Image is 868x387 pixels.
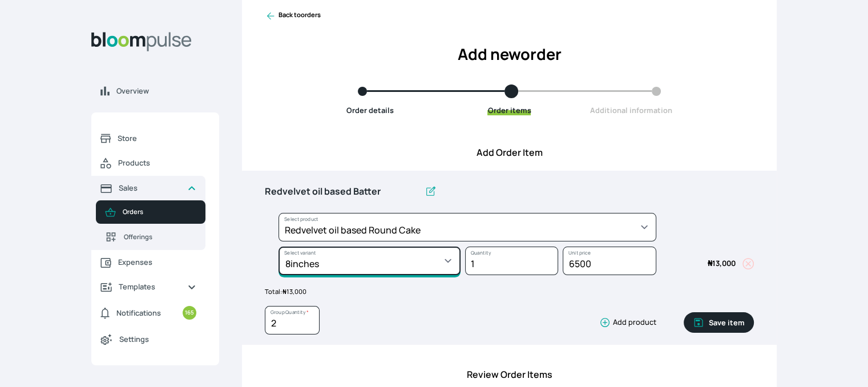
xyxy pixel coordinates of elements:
[119,281,178,292] span: Templates
[708,258,712,268] span: ₦
[282,287,286,296] span: ₦
[118,158,196,168] span: Products
[265,368,754,381] h4: Review Order Items
[116,308,161,319] span: Notifications
[118,257,196,268] span: Expenses
[119,183,178,193] span: Sales
[242,146,777,159] h4: Add Order Item
[708,258,736,268] span: 13,000
[487,105,531,115] span: Order items
[91,176,205,200] a: Sales
[96,224,205,250] a: Offerings
[684,312,754,333] button: Save item
[595,317,656,328] button: Add product
[96,200,205,224] a: Orders
[116,86,210,96] span: Overview
[590,105,672,115] span: Additional information
[91,275,205,299] a: Templates
[265,10,321,22] a: Back toorders
[91,299,205,326] a: Notifications165
[124,232,196,242] span: Offerings
[265,43,754,66] h2: Add new order
[91,126,205,151] a: Store
[91,250,205,275] a: Expenses
[265,180,420,204] input: Untitled group *
[123,207,196,217] span: Orders
[119,334,196,345] span: Settings
[91,151,205,176] a: Products
[91,326,205,352] a: Settings
[91,32,192,51] img: Bloom Logo
[118,133,196,144] span: Store
[91,79,219,103] a: Overview
[282,287,306,296] span: 13,000
[265,287,754,297] p: Total:
[346,105,394,115] span: Order details
[183,306,196,320] small: 165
